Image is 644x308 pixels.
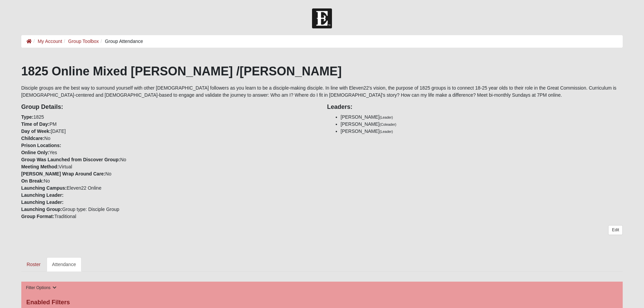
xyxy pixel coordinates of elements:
[21,103,317,111] h4: Group Details:
[47,257,81,271] a: Attendance
[608,225,623,235] a: Edit
[21,64,623,78] h1: 1825 Online Mixed [PERSON_NAME] /[PERSON_NAME]
[21,178,44,184] strong: On Break:
[38,39,62,44] a: My Account
[21,128,51,134] strong: Day of Week:
[21,150,49,155] strong: Online Only:
[21,121,50,127] strong: Time of Day:
[21,207,62,212] strong: Launching Group:
[21,64,623,271] div: Disciple groups are the best way to surround yourself with other [DEMOGRAPHIC_DATA] followers as ...
[327,103,623,111] h4: Leaders:
[380,115,393,119] small: (Leader)
[21,199,64,205] strong: Launching Leader:
[68,39,99,44] a: Group Toolbox
[380,122,397,126] small: (Coleader)
[99,38,143,45] li: Group Attendance
[21,185,67,191] strong: Launching Campus:
[21,143,61,148] strong: Prison Locations:
[380,129,393,134] small: (Leader)
[16,99,322,220] div: 1825 PM [DATE] No Yes No Virtual No No Eleven22 Online Group type: Disciple Group Traditional
[21,214,54,219] strong: Group Format:
[21,192,64,198] strong: Launching Leader:
[341,128,623,135] li: [PERSON_NAME]
[21,164,59,169] strong: Meeting Method:
[21,157,120,162] strong: Group Was Launched from Discover Group:
[21,114,33,120] strong: Type:
[312,8,332,28] img: Church of Eleven22 Logo
[24,284,59,291] button: Filter Options
[21,257,46,271] a: Roster
[21,136,44,141] strong: Childcare:
[21,171,105,176] strong: [PERSON_NAME] Wrap Around Care:
[341,114,623,121] li: [PERSON_NAME]
[341,121,623,128] li: [PERSON_NAME]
